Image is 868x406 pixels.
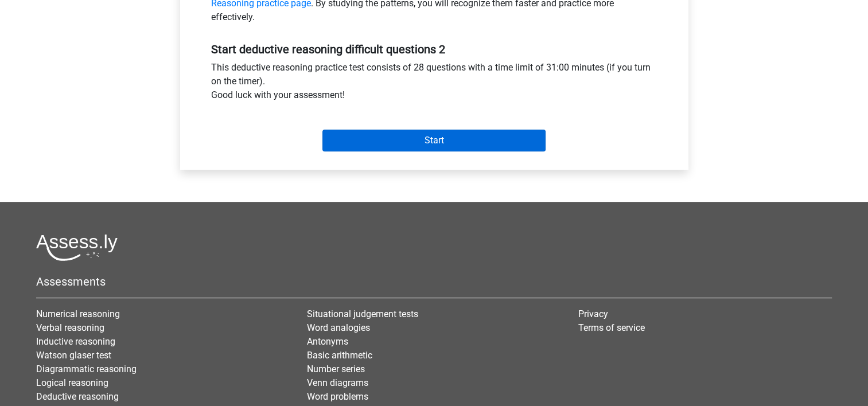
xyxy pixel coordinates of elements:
[307,322,370,333] a: Word analogies
[203,61,666,107] div: This deductive reasoning practice test consists of 28 questions with a time limit of 31:00 minute...
[36,309,120,319] a: Numerical reasoning
[36,234,118,261] img: Assessly logo
[36,275,832,288] h5: Assessments
[307,391,368,402] a: Word problems
[36,377,108,388] a: Logical reasoning
[307,350,372,361] a: Basic arithmetic
[578,322,645,333] a: Terms of service
[36,350,111,361] a: Watson glaser test
[307,336,348,347] a: Antonyms
[36,391,119,402] a: Deductive reasoning
[36,364,137,374] a: Diagrammatic reasoning
[36,336,115,347] a: Inductive reasoning
[307,364,365,374] a: Number series
[307,377,368,388] a: Venn diagrams
[307,309,418,319] a: Situational judgement tests
[322,130,546,151] input: Start
[36,322,104,333] a: Verbal reasoning
[578,309,608,319] a: Privacy
[211,42,657,56] h5: Start deductive reasoning difficult questions 2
